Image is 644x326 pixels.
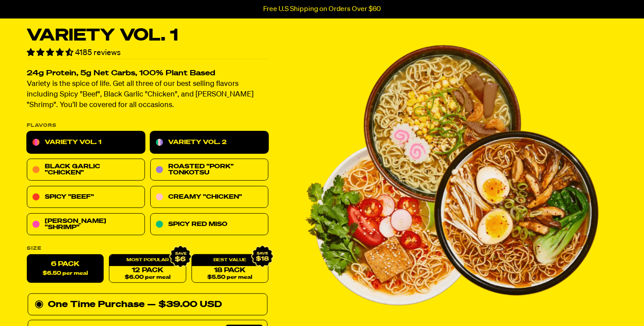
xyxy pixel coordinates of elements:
[35,298,260,312] div: One Time Purchase
[27,49,75,57] span: 4.55 stars
[43,271,88,277] span: $6.50 per meal
[27,27,268,44] h1: Variety Vol. 1
[27,214,145,236] a: [PERSON_NAME] "Shrimp"
[147,298,222,312] div: — $39.00 USD
[304,27,599,323] img: Variety Vol. 1
[27,132,145,154] a: Variety Vol. 1
[150,132,268,154] a: Variety Vol. 2
[27,70,268,78] h2: 24g Protein, 5g Net Carbs, 100% Plant Based
[150,159,268,181] a: Roasted "Pork" Tonkotsu
[125,275,170,281] span: $6.00 per meal
[304,27,599,323] li: 1 of 8
[192,255,268,283] a: 18 Pack$5.50 per meal
[27,246,268,251] label: Size
[150,186,268,208] a: Creamy "Chicken"
[27,159,145,181] a: Black Garlic "Chicken"
[27,255,104,283] label: 6 Pack
[150,214,268,236] a: Spicy Red Miso
[27,123,268,128] p: Flavors
[27,79,268,111] p: Variety is the spice of life. Get all three of our best selling flavors including Spicy "Beef", B...
[109,255,186,283] a: 12 Pack$6.00 per meal
[207,275,252,281] span: $5.50 per meal
[27,186,145,208] a: Spicy "Beef"
[304,27,599,323] div: PDP main carousel
[75,49,121,57] span: 4185 reviews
